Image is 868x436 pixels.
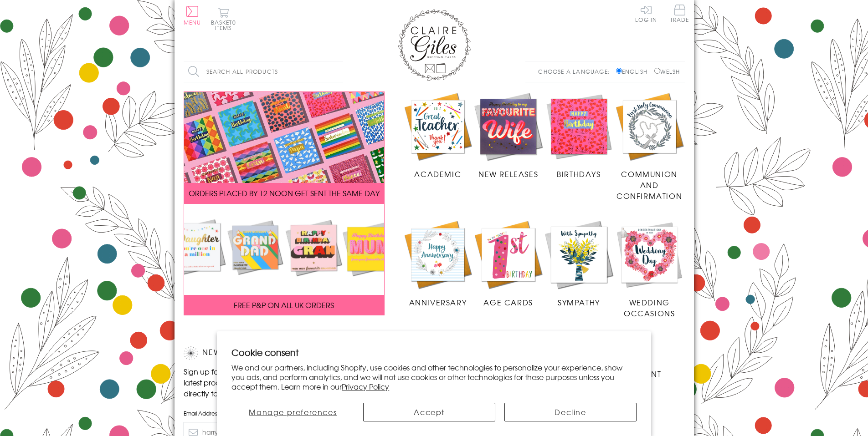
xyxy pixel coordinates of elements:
p: Choose a language: [538,67,614,76]
label: Email Address [184,409,339,417]
img: Claire Giles Greetings Cards [398,9,471,81]
span: Wedding Occasions [624,297,675,319]
a: Academic [403,91,473,180]
span: Birthdays [557,168,601,179]
a: Wedding Occasions [614,219,685,319]
span: Academic [414,168,461,179]
label: English [616,67,652,76]
span: 0 items [215,18,236,32]
p: Sign up for our newsletter to receive the latest product launches, news and offers directly to yo... [184,366,339,399]
button: Decline [504,403,637,421]
h2: Cookie consent [231,346,637,359]
a: Communion and Confirmation [614,91,685,202]
a: Anniversary [403,219,473,308]
span: Sympathy [558,297,600,308]
a: Privacy Policy [342,381,389,392]
a: Log In [635,5,657,22]
button: Manage preferences [231,403,354,421]
span: New Releases [478,168,538,179]
a: Birthdays [544,91,614,180]
input: Search all products [184,61,343,82]
span: Communion and Confirmation [616,168,682,201]
a: Sympathy [544,219,614,308]
span: Trade [670,5,689,22]
button: Accept [363,403,495,421]
p: We and our partners, including Shopify, use cookies and other technologies to personalize your ex... [231,363,637,391]
label: Welsh [654,67,680,76]
h2: Newsletter [184,346,339,360]
span: Age Cards [483,297,533,308]
input: Search [334,61,343,82]
span: ORDERS PLACED BY 12 NOON GET SENT THE SAME DAY [189,188,380,198]
button: Menu [184,6,201,25]
a: New Releases [473,91,544,180]
span: Menu [184,18,201,26]
span: Manage preferences [249,406,337,417]
button: Basket0 items [211,7,236,30]
a: Age Cards [473,219,544,308]
input: Welsh [654,68,660,74]
input: English [616,68,622,74]
span: FREE P&P ON ALL UK ORDERS [234,299,334,310]
span: Anniversary [409,297,467,308]
a: Trade [670,5,689,24]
